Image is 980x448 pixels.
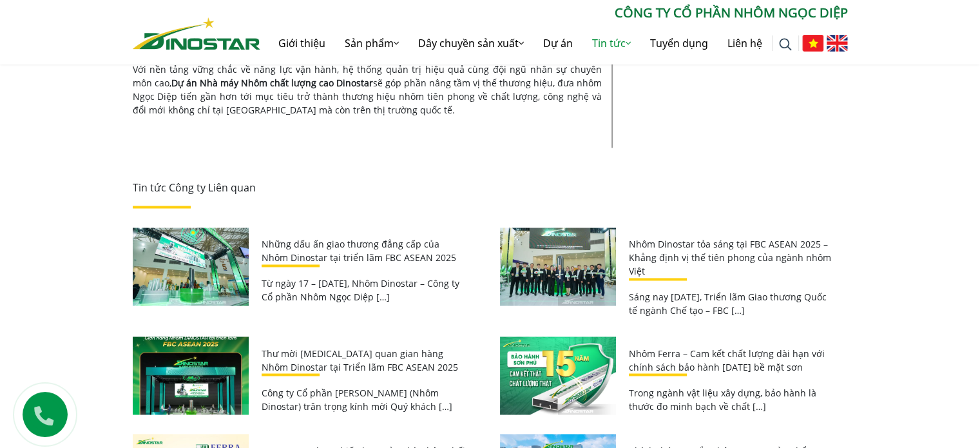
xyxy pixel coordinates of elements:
[802,35,823,52] img: Tiếng Việt
[133,180,848,195] p: Tin tức Công ty Liên quan
[500,228,616,306] img: Nhôm Dinostar tỏa sáng tại FBC ASEAN 2025 – Khẳng định vị thế tiên phong của ngành nhôm Việt
[718,23,772,64] a: Liên hệ
[262,385,468,413] p: Công ty Cổ phần [PERSON_NAME] (Nhôm Dinostar) trân trọng kính mời Quý khách […]
[582,23,640,64] a: Tin tức
[269,23,335,64] a: Giới thiệu
[133,336,249,414] img: Thư mời tham quan gian hàng Nhôm Dinostar tại Triển lãm FBC ASEAN 2025
[408,23,533,64] a: Dây chuyền sản xuất
[640,23,718,64] a: Tuyển dụng
[262,347,458,373] a: Thư mời [MEDICAL_DATA] quan gian hàng Nhôm Dinostar tại Triển lãm FBC ASEAN 2025
[133,17,260,50] img: Nhôm Dinostar
[629,347,825,373] a: Nhôm Ferra – Cam kết chất lượng dài hạn với chính sách bảo hành [DATE] bề mặt sơn
[827,35,848,52] img: English
[133,228,249,306] img: Những dấu ấn giao thương đẳng cấp của Nhôm Dinostar tại triển lãm FBC ASEAN 2025
[629,385,835,413] p: Trong ngành vật liệu xây dựng, bảo hành là thước đo minh bạch về chất […]
[260,3,848,23] p: CÔNG TY CỔ PHẦN NHÔM NGỌC DIỆP
[779,38,792,51] img: search
[133,63,602,117] p: Với nền tảng vững chắc về năng lực vận hành, hệ thống quản trị hiệu quả cùng đội ngũ nhân sự chuy...
[262,277,468,304] p: Từ ngày 17 – [DATE], Nhôm Dinostar – Công ty Cổ phần Nhôm Ngọc Diệp […]
[629,290,835,317] p: Sáng nay [DATE], Triển lãm Giao thương Quốc tế ngành Chế tạo – FBC […]
[335,23,408,64] a: Sản phẩm
[171,77,373,89] strong: Dự án Nhà máy Nhôm chất lượng cao Dinostar
[629,238,831,277] a: Nhôm Dinostar tỏa sáng tại FBC ASEAN 2025 – Khẳng định vị thế tiên phong của ngành nhôm Việt
[500,336,616,414] img: Nhôm Ferra – Cam kết chất lượng dài hạn với chính sách bảo hành 15 năm bề mặt sơn
[262,238,456,264] a: Những dấu ấn giao thương đẳng cấp của Nhôm Dinostar tại triển lãm FBC ASEAN 2025
[533,23,582,64] a: Dự án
